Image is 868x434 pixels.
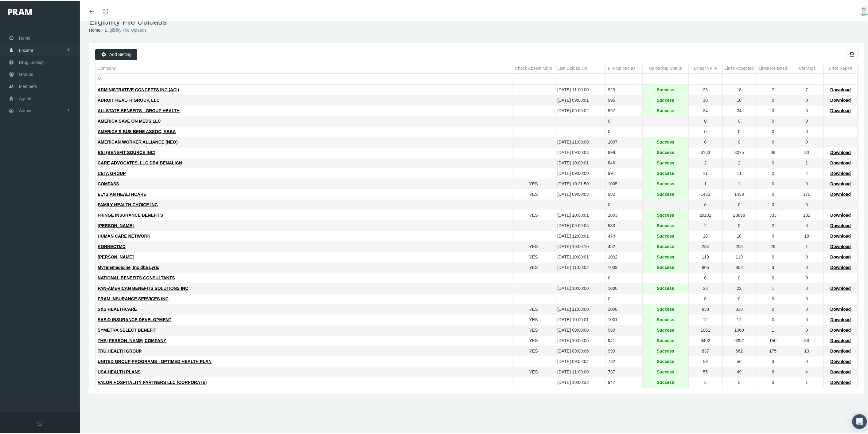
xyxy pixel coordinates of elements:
span: Download [831,107,851,112]
td: 0 [756,178,790,188]
td: Success [643,261,689,272]
td: [DATE] 10:00:00 [555,282,606,293]
td: 662 [722,345,756,355]
td: 802 [722,261,756,272]
td: Success [643,84,689,94]
td: Column Check Absent Mbrs [512,62,555,73]
td: Success [643,240,689,251]
td: 182 [790,209,824,219]
td: 83 [790,334,824,345]
td: 3163 [689,146,722,157]
td: Success [643,157,689,167]
span: ADROIT HEALTH GROUP, LLC [98,97,160,101]
a: Home [89,26,100,31]
td: 1 [790,240,824,251]
span: Download [831,316,851,321]
td: 7 [756,84,790,94]
td: 0 [756,293,790,303]
td: 208 [722,240,756,251]
td: 10 [689,94,722,105]
td: 1433 [722,188,756,199]
td: 923 [606,84,643,94]
td: 1061 [689,324,722,334]
td: 3075 [722,146,756,157]
span: Members [19,79,37,91]
td: 0 [790,178,824,188]
span: Download [831,170,851,175]
td: Success [643,219,689,230]
span: ADMINISTRATIVE CONCEPTS INC (ACI) [98,86,179,91]
td: Success [643,178,689,188]
td: 2 [689,219,722,230]
td: 0 [756,303,790,314]
span: COMPASS [98,180,119,185]
td: 983 [606,219,643,230]
td: YES [512,314,555,324]
td: Column Error Report [824,62,858,73]
td: 0 [722,125,756,136]
td: 0 [689,199,722,209]
td: 24 [722,105,756,115]
td: Success [643,94,689,105]
td: 1001 [606,314,643,324]
span: VALOR HOSPITALITY PARTNERS LLC (CORPORATE) [98,379,207,384]
td: 2 [689,157,722,167]
td: Success [643,105,689,115]
div: Warnings [798,64,816,70]
span: USA HEALTH PLANS [98,368,141,373]
td: 29201 [689,209,722,219]
td: 0 [790,355,824,366]
span: SASID INSURANCE DEVELOPMENT [98,316,171,321]
div: Lines Rejected [759,64,788,70]
td: [DATE] 10:00:32 [555,376,606,387]
td: 2 [722,157,756,167]
td: 0 [722,219,756,230]
td: [DATE] 09:00:03 [555,146,606,157]
span: FRINGE INSURANCE BENEFITS [98,211,163,216]
td: [DATE] 10:00:10 [555,240,606,251]
td: 0 [756,115,790,125]
div: Company [98,64,116,70]
td: Success [643,355,689,366]
td: 0 [689,272,722,282]
span: Agents [19,92,33,103]
td: 4 [790,167,824,178]
span: Drug Lookup [19,55,44,67]
td: Success [643,334,689,345]
td: 837 [689,345,722,355]
td: 0 [689,125,722,136]
td: [DATE] 10:21:50 [555,178,606,188]
td: [DATE] 09:00:03 [555,188,606,199]
td: YES [512,209,555,219]
span: NATIONAL BENEFITS CONSULTANTS [98,274,175,279]
td: Success [643,146,689,157]
td: 0 [756,105,790,115]
td: YES [512,188,555,199]
td: 0 [790,314,824,324]
span: AMERICA’S BUS BENE ASSOC, ABBA [98,128,176,133]
td: 0 [756,199,790,209]
td: 0 [606,199,643,209]
td: 0 [756,136,790,146]
td: Column Uploading Status [643,62,689,73]
td: 150 [756,334,790,345]
div: Open Intercom Messenger [852,413,867,428]
div: Lines Accepted [725,64,754,70]
div: Uploading Status [649,64,682,70]
td: 0 [790,324,824,334]
td: 732 [606,355,643,366]
td: Column Warnings [790,62,824,73]
td: Column Company [95,62,512,73]
td: 6252 [722,334,756,345]
span: Download [831,306,851,310]
td: 1060 [722,324,756,334]
td: [DATE] 10:00:01 [555,251,606,261]
td: [DATE] 11:00:00 [555,84,606,94]
td: 0 [790,251,824,261]
td: 991 [606,167,643,178]
span: PAN-AMERICAN BENEFITS SOLUTIONS INC [98,285,188,290]
td: 0 [790,105,824,115]
td: 0 [790,219,824,230]
td: 0 [790,94,824,105]
td: 22 [722,282,756,293]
